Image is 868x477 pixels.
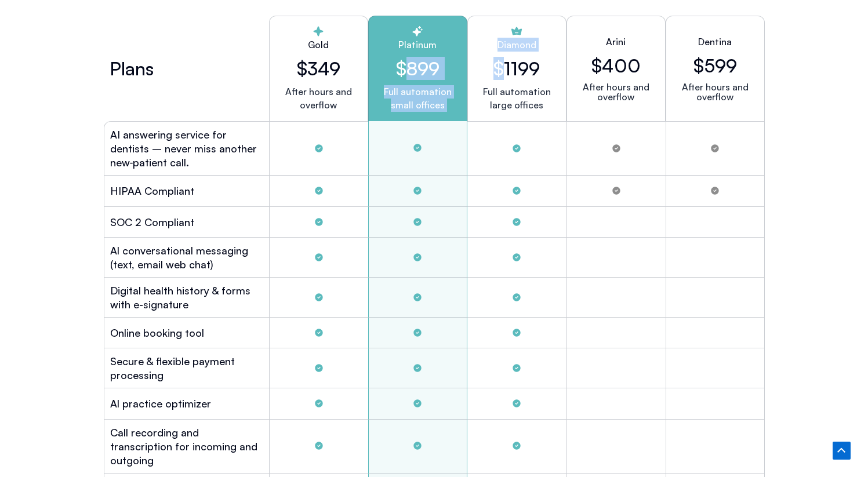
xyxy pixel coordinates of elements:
[110,326,204,340] h2: Online booking tool
[698,35,732,49] h2: Dentina
[110,128,263,169] h2: AI answering service for dentists – never miss another new‑patient call.
[110,425,263,467] h2: Call recording and transcription for incoming and outgoing
[110,354,263,382] h2: Secure & flexible payment processing
[378,85,457,112] p: Full automation small offices
[110,184,194,198] h2: HIPAA Compliant
[279,38,358,52] h2: Gold
[493,57,540,79] h2: $1199
[110,243,263,271] h2: Al conversational messaging (text, email web chat)
[279,57,358,79] h2: $349
[693,54,737,77] h2: $599
[378,38,457,52] h2: Platinum
[591,54,641,77] h2: $400
[110,283,263,311] h2: Digital health history & forms with e-signature
[606,35,626,49] h2: Arini
[110,215,194,229] h2: SOC 2 Compliant
[497,38,536,52] h2: Diamond
[110,61,154,75] h2: Plans
[576,82,656,102] p: After hours and overflow
[378,57,457,79] h2: $899
[279,85,358,112] p: After hours and overflow
[675,82,755,102] p: After hours and overflow
[110,396,211,410] h2: Al practice optimizer
[483,85,551,112] p: Full automation large offices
